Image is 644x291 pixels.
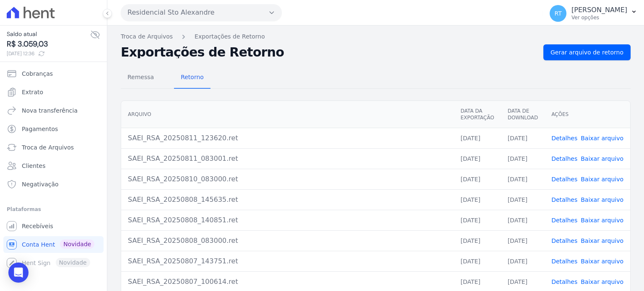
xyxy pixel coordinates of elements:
th: Ações [545,101,630,128]
td: [DATE] [501,230,545,251]
div: Open Intercom Messenger [8,263,29,283]
a: Baixar arquivo [581,278,623,285]
p: Ver opções [571,14,627,21]
th: Arquivo [121,101,454,128]
span: Recebíveis [22,222,53,230]
span: Gerar arquivo de retorno [551,48,623,57]
th: Data de Download [501,101,545,128]
td: [DATE] [454,189,501,210]
a: Troca de Arquivos [3,139,104,156]
div: SAEI_RSA_20250808_140851.ret [128,215,447,225]
span: Clientes [22,162,45,170]
a: Retorno [174,67,210,89]
nav: Breadcrumb [121,32,631,41]
a: Detalhes [551,176,577,183]
div: SAEI_RSA_20250811_083001.ret [128,154,447,164]
a: Clientes [3,157,104,174]
div: SAEI_RSA_20250808_083000.ret [128,236,447,246]
span: Cobranças [22,70,53,78]
a: Negativação [3,176,104,193]
a: Troca de Arquivos [121,32,173,41]
div: Plataformas [7,204,100,214]
a: Extrato [3,84,104,100]
a: Baixar arquivo [581,237,623,244]
span: Saldo atual [7,30,90,39]
a: Detalhes [551,237,577,244]
div: SAEI_RSA_20250811_123620.ret [128,133,447,143]
div: SAEI_RSA_20250807_100614.ret [128,277,447,287]
a: Pagamentos [3,121,104,137]
nav: Sidebar [7,65,100,271]
span: Retorno [176,69,209,85]
a: Remessa [121,67,161,89]
span: Pagamentos [22,125,58,133]
span: Remessa [122,69,159,85]
td: [DATE] [501,210,545,230]
a: Baixar arquivo [581,155,623,162]
div: SAEI_RSA_20250810_083000.ret [128,174,447,184]
span: R$ 3.059,03 [7,39,90,50]
span: Negativação [22,180,59,188]
a: Detalhes [551,196,577,203]
a: Detalhes [551,278,577,285]
div: SAEI_RSA_20250808_145635.ret [128,195,447,205]
a: Conta Hent Novidade [3,236,104,253]
span: Novidade [60,239,94,249]
td: [DATE] [501,169,545,189]
a: Detalhes [551,135,577,142]
button: Residencial Sto Alexandre [121,4,282,21]
button: RT [PERSON_NAME] Ver opções [543,2,644,25]
a: Baixar arquivo [581,176,623,183]
td: [DATE] [501,128,545,148]
span: Extrato [22,88,43,96]
td: [DATE] [501,251,545,271]
th: Data da Exportação [454,101,501,128]
p: [PERSON_NAME] [571,6,627,14]
a: Cobranças [3,65,104,82]
h2: Exportações de Retorno [121,46,537,58]
span: RT [554,10,561,16]
a: Baixar arquivo [581,258,623,265]
a: Detalhes [551,155,577,162]
a: Detalhes [551,217,577,224]
td: [DATE] [454,210,501,230]
span: Nova transferência [22,106,78,115]
a: Detalhes [551,258,577,265]
span: Troca de Arquivos [22,143,74,152]
span: [DATE] 12:36 [7,50,90,57]
div: SAEI_RSA_20250807_143751.ret [128,256,447,266]
a: Recebíveis [3,218,104,234]
td: [DATE] [454,230,501,251]
td: [DATE] [501,148,545,169]
a: Exportações de Retorno [195,32,265,41]
td: [DATE] [454,169,501,189]
span: Conta Hent [22,240,55,249]
td: [DATE] [501,189,545,210]
a: Gerar arquivo de retorno [543,44,631,60]
a: Baixar arquivo [581,135,623,142]
td: [DATE] [454,128,501,148]
td: [DATE] [454,148,501,169]
a: Baixar arquivo [581,217,623,224]
a: Nova transferência [3,102,104,119]
td: [DATE] [454,251,501,271]
a: Baixar arquivo [581,196,623,203]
